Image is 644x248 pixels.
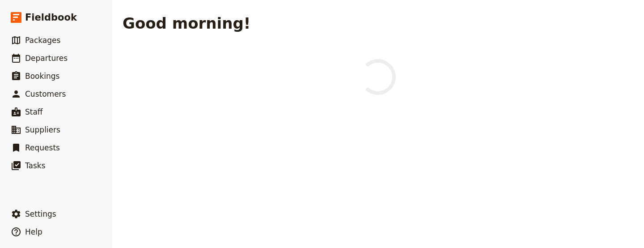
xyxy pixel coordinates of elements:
[25,54,68,63] span: Departures
[25,107,43,116] span: Staff
[25,11,77,24] span: Fieldbook
[25,161,46,170] span: Tasks
[25,36,60,45] span: Packages
[25,72,59,81] span: Bookings
[25,227,42,236] span: Help
[123,14,250,32] h1: Good morning!
[25,210,56,218] span: Settings
[25,125,60,134] span: Suppliers
[25,90,66,98] span: Customers
[25,143,60,152] span: Requests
